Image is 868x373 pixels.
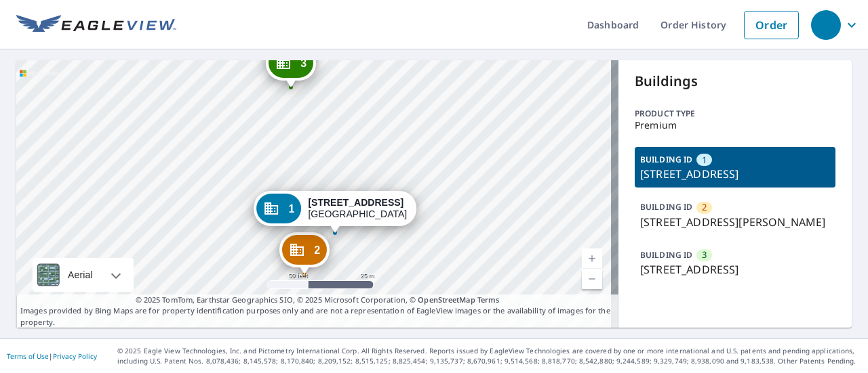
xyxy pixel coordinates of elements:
div: Dropped pin, building 3, Commercial property, 3071 Gentilly Blvd New Orleans, LA 70122 [266,45,316,87]
a: Privacy Policy [53,351,97,361]
div: Dropped pin, building 1, Commercial property, 3049 Gentilly Blvd New Orleans, LA 70122 [254,191,416,233]
img: EV Logo [16,15,176,35]
span: © 2025 TomTom, Earthstar Geographics SIO, © 2025 Microsoft Corporation, © [136,294,500,306]
div: Aerial [33,258,134,292]
p: [STREET_ADDRESS] [640,261,830,278]
p: Product type [635,108,835,120]
a: Terms of Use [7,351,49,361]
span: 3 [702,248,707,261]
p: BUILDING ID [640,249,692,261]
a: Terms [477,294,500,305]
p: | [7,352,97,360]
p: BUILDING ID [640,201,692,213]
p: Images provided by Bing Maps are for property identification purposes only and are not a represen... [16,294,618,328]
span: 2 [702,201,707,214]
p: Buildings [635,71,835,91]
span: 3 [300,58,307,68]
div: [GEOGRAPHIC_DATA] [308,197,407,220]
a: Order [744,11,799,39]
p: BUILDING ID [640,154,692,165]
span: 1 [702,154,707,167]
a: Current Level 19, Zoom In [582,248,602,269]
span: 2 [314,245,320,255]
p: [STREET_ADDRESS] [640,166,830,182]
strong: [STREET_ADDRESS] [308,197,403,208]
span: 1 [288,204,294,214]
div: Dropped pin, building 2, Commercial property, 2105 Foy St New Orleans, LA 70122 [279,232,330,274]
a: OpenStreetMap [418,294,475,305]
a: Current Level 19, Zoom Out [582,269,602,289]
div: Aerial [64,258,97,292]
p: © 2025 Eagle View Technologies, Inc. and Pictometry International Corp. All Rights Reserved. Repo... [117,346,861,366]
p: [STREET_ADDRESS][PERSON_NAME] [640,214,830,230]
p: Premium [635,120,835,131]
